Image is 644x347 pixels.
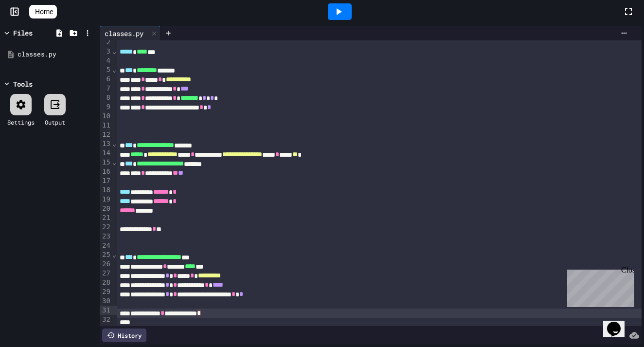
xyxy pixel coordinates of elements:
[100,167,112,176] div: 16
[100,259,112,269] div: 26
[100,241,112,250] div: 24
[100,74,112,84] div: 6
[100,56,112,65] div: 4
[100,176,112,185] div: 17
[112,47,117,55] span: Fold line
[102,329,146,342] div: History
[100,185,112,195] div: 18
[100,306,112,315] div: 31
[100,204,112,213] div: 20
[100,47,112,56] div: 3
[100,195,112,204] div: 19
[112,66,117,73] span: Fold line
[100,148,112,158] div: 14
[100,158,112,167] div: 15
[13,28,33,38] div: Files
[29,5,57,18] a: Home
[100,222,112,232] div: 22
[100,139,112,148] div: 13
[100,315,112,324] div: 32
[100,93,112,102] div: 8
[35,7,53,17] span: Home
[7,118,35,127] div: Settings
[18,50,93,59] div: classes.py
[4,4,67,62] div: Chat with us now!Close
[100,37,112,47] div: 2
[603,308,634,337] iframe: chat widget
[100,84,112,93] div: 7
[100,287,112,296] div: 29
[100,278,112,287] div: 28
[112,158,117,166] span: Fold line
[100,130,112,139] div: 12
[100,65,112,74] div: 5
[100,111,112,121] div: 10
[100,250,112,259] div: 25
[112,140,117,147] span: Fold line
[100,28,148,38] div: classes.py
[45,118,65,127] div: Output
[100,26,161,40] div: classes.py
[100,102,112,111] div: 9
[112,251,117,258] span: Fold line
[13,79,33,89] div: Tools
[100,213,112,222] div: 21
[100,121,112,130] div: 11
[100,269,112,278] div: 27
[563,266,634,307] iframe: chat widget
[100,232,112,241] div: 23
[100,296,112,306] div: 30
